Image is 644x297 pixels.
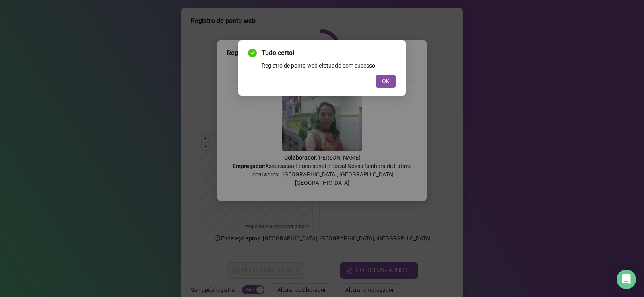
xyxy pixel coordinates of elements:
span: OK [382,77,390,86]
span: Tudo certo! [262,48,396,58]
div: Open Intercom Messenger [617,270,636,289]
div: Registro de ponto web efetuado com sucesso. [262,61,396,70]
button: OK [376,75,396,88]
span: check-circle [248,49,257,57]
